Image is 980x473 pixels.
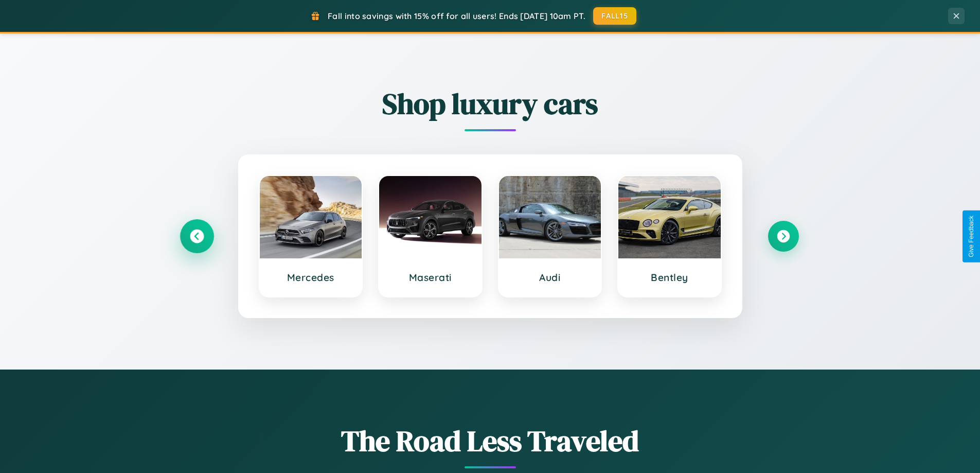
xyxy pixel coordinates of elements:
[629,271,710,284] h3: Bentley
[270,271,352,284] h3: Mercedes
[389,271,471,284] h3: Maserati
[328,11,585,21] span: Fall into savings with 15% off for all users! Ends [DATE] 10am PT.
[509,271,591,284] h3: Audi
[968,216,975,257] div: Give Feedback
[182,421,799,461] h1: The Road Less Traveled
[182,84,799,124] h2: Shop luxury cars
[593,7,636,25] button: FALL15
